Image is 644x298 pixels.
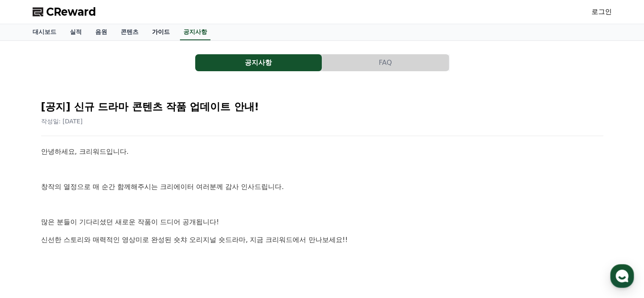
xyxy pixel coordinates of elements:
[41,146,603,157] p: 안녕하세요, 크리워드입니다.
[56,228,109,249] a: 대화
[322,54,449,71] button: FAQ
[33,5,96,19] a: CReward
[109,228,163,249] a: 설정
[77,241,88,248] span: 대화
[27,240,32,247] span: 홈
[195,54,322,71] button: 공지사항
[46,5,96,19] span: CReward
[41,118,83,125] span: 작성일: [DATE]
[88,24,114,40] a: 음원
[26,24,63,40] a: 대시보드
[145,24,177,40] a: 가이드
[131,240,141,247] span: 설정
[322,54,449,71] a: FAQ
[195,54,322,71] a: 공지사항
[41,181,603,192] p: 창작의 열정으로 매 순간 함께해주시는 크리에이터 여러분께 감사 인사드립니다.
[41,100,603,114] h2: [공지] 신규 드라마 콘텐츠 작품 업데이트 안내!
[180,24,210,40] a: 공지사항
[63,24,88,40] a: 실적
[41,217,603,228] p: 많은 분들이 기다리셨던 새로운 작품이 드디어 공개됩니다!
[3,228,56,249] a: 홈
[591,7,612,17] a: 로그인
[41,234,603,245] p: 신선한 스토리와 매력적인 영상미로 완성된 숏챠 오리지널 숏드라마, 지금 크리워드에서 만나보세요!!
[114,24,145,40] a: 콘텐츠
